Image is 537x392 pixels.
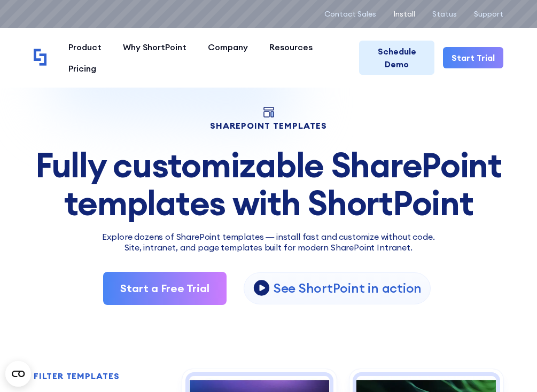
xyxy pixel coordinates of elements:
h2: Site, intranet, and page templates built for modern SharePoint Intranet. [34,243,503,253]
button: Open CMP widget [5,361,31,387]
div: Pricing [68,62,96,75]
a: Contact Sales [324,10,376,18]
a: Start a Free Trial [103,272,227,305]
a: open lightbox [244,272,431,304]
iframe: Chat Widget [484,341,537,392]
a: Support [474,10,503,18]
div: FILTER TEMPLATES [34,372,120,380]
p: See ShortPoint in action [274,280,422,296]
div: Company [208,41,248,53]
a: Schedule Demo [359,41,434,75]
div: Resources [269,41,313,53]
a: Pricing [58,58,107,79]
div: Product [68,41,102,53]
h1: SHAREPOINT TEMPLATES [34,122,503,129]
a: Resources [259,36,323,58]
a: Product [58,36,112,58]
a: Start Trial [443,47,503,68]
a: Status [432,10,457,18]
div: Why ShortPoint [123,41,186,53]
a: Company [197,36,259,58]
a: Install [393,10,415,18]
p: Explore dozens of SharePoint templates — install fast and customize without code. [34,230,503,243]
a: Why ShortPoint [112,36,197,58]
div: Fully customizable SharePoint templates with ShortPoint [34,146,503,222]
a: Home [34,49,47,67]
